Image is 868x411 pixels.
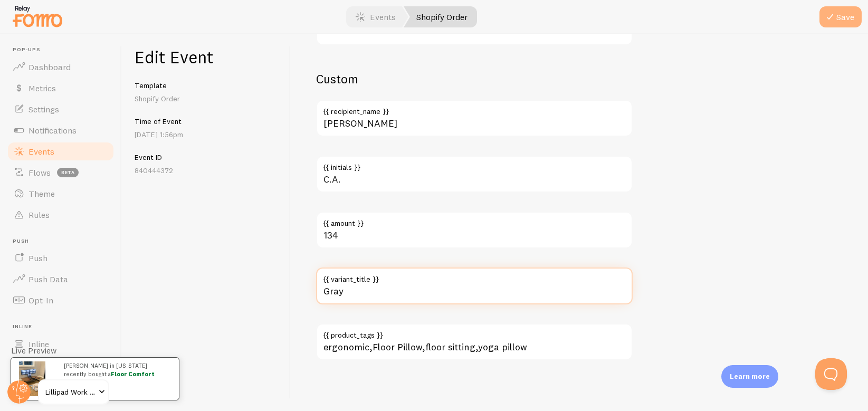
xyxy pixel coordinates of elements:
span: Settings [28,104,59,114]
a: Metrics [6,78,115,99]
img: fomo-relay-logo-orange.svg [11,3,64,30]
a: Events [6,141,115,162]
span: Flows [28,167,51,178]
label: {{ product_tags }} [316,323,633,341]
a: Rules [6,204,115,225]
a: Dashboard [6,56,115,78]
span: Events [28,146,54,157]
span: Theme [28,188,55,199]
a: Theme [6,183,115,204]
a: Lillipad Work Solutions [38,379,109,405]
span: Inline [28,339,49,349]
span: Opt-In [28,295,53,305]
iframe: Help Scout Beacon - Open [815,358,847,390]
a: Push Data [6,269,115,290]
span: Push [13,238,115,245]
span: Push Data [28,274,68,284]
span: beta [57,168,79,177]
div: Learn more [721,365,778,388]
p: [DATE] 1:56pm [135,129,278,140]
span: Dashboard [28,62,71,72]
span: Rules [28,209,50,220]
a: Notifications [6,120,115,141]
span: Notifications [28,125,77,136]
a: Settings [6,99,115,120]
span: Pop-ups [13,46,115,53]
a: Inline [6,333,115,355]
p: Shopify Order [135,93,278,104]
h2: Custom [316,71,633,87]
a: Flows beta [6,162,115,183]
a: Push [6,247,115,269]
span: Metrics [28,83,56,93]
label: {{ amount }} [316,212,633,230]
label: {{ variant_title }} [316,267,633,285]
p: Learn more [730,371,770,381]
a: Opt-In [6,290,115,311]
h1: Edit Event [135,46,278,68]
h5: Template [135,81,278,90]
span: Push [28,253,47,263]
h5: Time of Event [135,117,278,126]
h5: Event ID [135,152,278,162]
label: {{ initials }} [316,156,633,174]
label: {{ recipient_name }} [316,100,633,118]
span: Lillipad Work Solutions [45,386,96,398]
span: Inline [13,323,115,330]
a: Relay Persona new [6,377,115,398]
p: 840444372 [135,165,278,176]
